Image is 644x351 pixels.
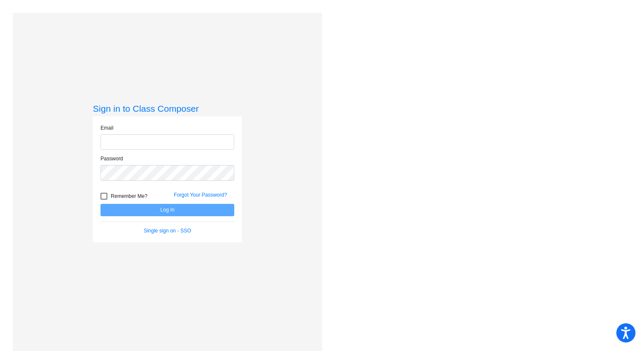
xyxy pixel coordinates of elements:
[144,228,191,234] a: Single sign on - SSO
[174,192,227,198] a: Forgot Your Password?
[111,191,147,201] span: Remember Me?
[93,103,242,114] h3: Sign in to Class Composer
[101,124,113,132] label: Email
[101,204,234,216] button: Log In
[101,155,123,162] label: Password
